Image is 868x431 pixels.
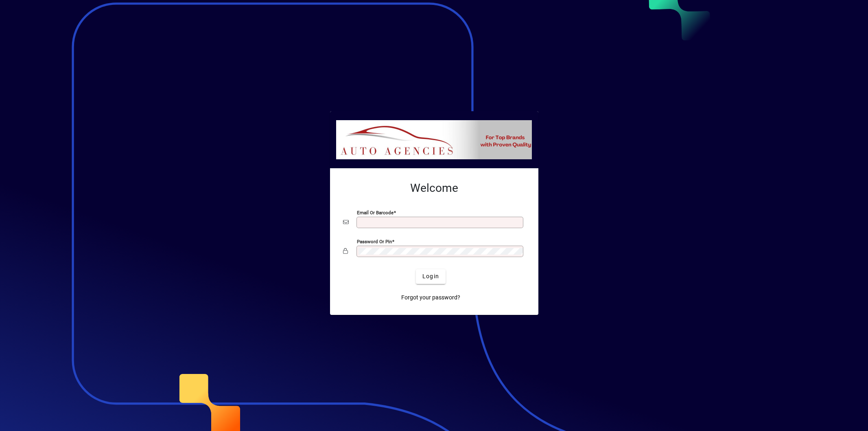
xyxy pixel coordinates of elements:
[422,272,439,281] span: Login
[416,269,446,284] button: Login
[357,238,392,244] mat-label: Password or Pin
[401,293,460,302] span: Forgot your password?
[357,209,394,215] mat-label: Email or Barcode
[398,290,464,305] a: Forgot your password?
[343,181,525,195] h2: Welcome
